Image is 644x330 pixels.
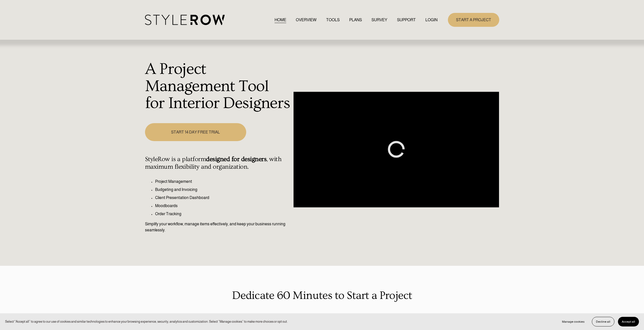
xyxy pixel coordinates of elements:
a: OVERVIEW [296,16,317,23]
h1: A Project Management Tool for Interior Designers [145,61,291,112]
a: LOGIN [425,16,438,23]
p: Project Management [155,179,291,185]
button: Manage cookies [558,317,588,326]
p: Moodboards [155,203,291,209]
a: TOOLS [326,16,340,23]
span: Accept all [622,320,635,323]
p: Budgeting and Invoicing [155,187,291,193]
span: SUPPORT [397,17,416,23]
button: Decline all [592,317,614,326]
a: PLANS [349,16,362,23]
img: StyleRow [145,15,225,25]
a: folder dropdown [397,16,416,23]
a: HOME [275,16,286,23]
p: Dedicate 60 Minutes to Start a Project [145,287,499,304]
a: SURVEY [371,16,387,23]
p: Select “Accept all” to agree to our use of cookies and similar technologies to enhance your brows... [5,319,288,324]
a: START A PROJECT [448,13,499,27]
p: Client Presentation Dashboard [155,195,291,201]
span: Decline all [596,320,610,323]
p: Simplify your workflow, manage items effectively, and keep your business running seamlessly. [145,221,291,233]
a: START 14 DAY FREE TRIAL [145,123,246,141]
strong: designed for designers [206,156,266,163]
h4: StyleRow is a platform , with maximum flexibility and organization. [145,156,291,171]
button: Accept all [618,317,639,326]
span: Manage cookies [562,320,585,323]
p: Order Tracking [155,211,291,217]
